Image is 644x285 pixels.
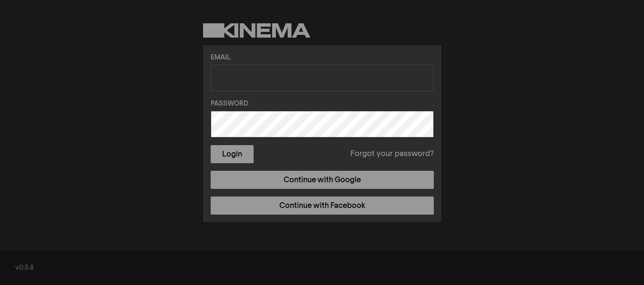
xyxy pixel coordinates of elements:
[211,99,434,109] label: Password
[211,53,434,63] label: Email
[211,171,434,189] a: Continue with Google
[350,148,434,160] a: Forgot your password?
[211,145,254,163] button: Login
[15,263,629,273] div: v0.5.8
[211,197,434,215] a: Continue with Facebook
